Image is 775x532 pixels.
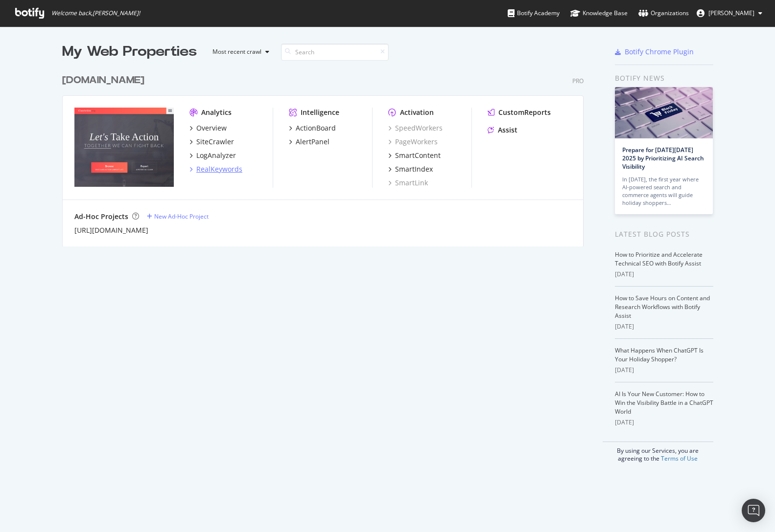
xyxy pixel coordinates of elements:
a: SmartIndex [388,164,433,174]
div: In [DATE], the first year where AI-powered search and commerce agents will guide holiday shoppers… [622,176,705,207]
div: New Ad-Hoc Project [154,212,209,221]
div: [DATE] [615,322,713,331]
div: Overview [196,123,227,133]
a: CustomReports [488,108,551,117]
div: Organizations [638,8,689,18]
a: What Happens When ChatGPT Is Your Holiday Shopper? [615,346,704,363]
button: [PERSON_NAME] [689,5,770,21]
div: Intelligence [301,108,339,117]
a: PageWorkers [388,137,438,147]
a: Botify Chrome Plugin [615,47,694,57]
div: SmartContent [395,151,441,160]
a: Prepare for [DATE][DATE] 2025 by Prioritizing AI Search Visibility [622,146,704,171]
div: Botify Academy [508,8,560,18]
div: Analytics [201,108,232,117]
div: Botify news [615,73,713,84]
img: classaction.org [74,108,174,187]
a: How to Save Hours on Content and Research Workflows with Botify Assist [615,294,710,320]
a: [DOMAIN_NAME] [62,73,148,88]
div: Most recent crawl [212,49,261,55]
a: AlertPanel [289,137,329,147]
div: Pro [572,77,584,85]
div: [DOMAIN_NAME] [62,73,144,88]
a: ActionBoard [289,123,336,133]
img: Prepare for Black Friday 2025 by Prioritizing AI Search Visibility [615,87,713,138]
a: New Ad-Hoc Project [147,212,209,221]
div: grid [62,62,591,246]
a: SmartLink [388,178,428,188]
a: SmartContent [388,151,441,160]
div: By using our Services, you are agreeing to the [603,442,713,463]
input: Search [281,44,389,61]
a: [URL][DOMAIN_NAME] [74,225,148,235]
a: Overview [189,123,227,133]
div: RealKeywords [196,164,242,174]
div: [DATE] [615,366,713,375]
a: LogAnalyzer [189,151,236,160]
div: Ad-Hoc Projects [74,212,128,222]
div: Activation [400,108,434,117]
a: RealKeywords [189,164,242,174]
a: Terms of Use [661,454,698,463]
div: Knowledge Base [570,8,628,18]
div: ActionBoard [296,123,336,133]
button: Most recent crawl [205,44,273,60]
a: Assist [488,125,517,135]
div: AlertPanel [296,137,329,147]
div: LogAnalyzer [196,151,236,160]
div: [DATE] [615,418,713,427]
a: SiteCrawler [189,137,234,147]
a: How to Prioritize and Accelerate Technical SEO with Botify Assist [615,250,703,267]
div: CustomReports [498,108,551,117]
div: Botify Chrome Plugin [625,47,694,57]
div: Open Intercom Messenger [742,499,765,522]
div: Assist [498,125,517,135]
div: SiteCrawler [196,137,234,147]
div: [DATE] [615,270,713,279]
span: Corrado Rizzi [708,9,754,17]
a: SpeedWorkers [388,123,443,133]
div: Latest Blog Posts [615,229,713,240]
span: Welcome back, [PERSON_NAME] ! [51,9,140,17]
a: AI Is Your New Customer: How to Win the Visibility Battle in a ChatGPT World [615,390,713,416]
div: My Web Properties [62,42,197,62]
div: SmartIndex [395,164,433,174]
